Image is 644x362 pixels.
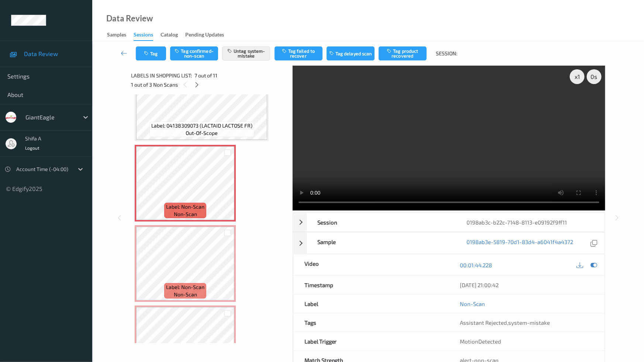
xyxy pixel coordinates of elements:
[106,15,153,22] div: Data Review
[508,319,550,326] span: system-mistake
[307,213,456,232] div: Session
[293,295,449,313] div: Label
[107,30,134,40] a: Samples
[166,283,204,291] span: Label: Non-Scan
[455,213,605,232] div: 0198ab3c-b22c-7148-8113-e09192f9ff11
[307,233,456,254] div: Sample
[161,30,185,40] a: Catalog
[275,46,323,60] button: Tag failed to recover
[436,50,457,57] span: Session:
[327,46,375,60] button: Tag delayed scan
[293,254,449,275] div: Video
[293,232,605,254] div: Sample0198ab3e-5819-70d1-83d4-a6041f4a4372
[293,332,449,351] div: Label Trigger
[293,313,449,332] div: Tags
[460,300,485,307] a: Non-Scan
[222,46,270,60] button: Untag system-mistake
[460,261,492,269] a: 00:01:44.228
[460,319,550,326] span: ,
[166,203,204,210] span: Label: Non-Scan
[107,31,126,40] div: Samples
[185,30,231,40] a: Pending Updates
[134,30,161,41] a: Sessions
[131,72,192,79] span: Labels in shopping list:
[174,210,197,218] span: non-scan
[136,46,166,60] button: Tag
[460,281,593,289] div: [DATE] 21:00:42
[186,129,218,137] span: out-of-scope
[293,276,449,294] div: Timestamp
[570,69,585,84] div: x 1
[587,69,602,84] div: 0 s
[134,31,153,41] div: Sessions
[449,332,605,351] div: MotionDetected
[174,291,197,298] span: non-scan
[185,31,224,40] div: Pending Updates
[293,213,605,232] div: Session0198ab3c-b22c-7148-8113-e09192f9ff11
[194,72,217,79] span: 7 out of 11
[460,319,507,326] span: Assistant Rejected
[151,122,252,129] span: Label: 04138309073 (LACTAID LACTOSE FR)
[131,80,287,89] div: 1 out of 3 Non Scans
[170,46,218,60] button: Tag confirmed-non-scan
[161,31,178,40] div: Catalog
[466,238,573,248] a: 0198ab3e-5819-70d1-83d4-a6041f4a4372
[379,46,427,60] button: Tag product recovered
